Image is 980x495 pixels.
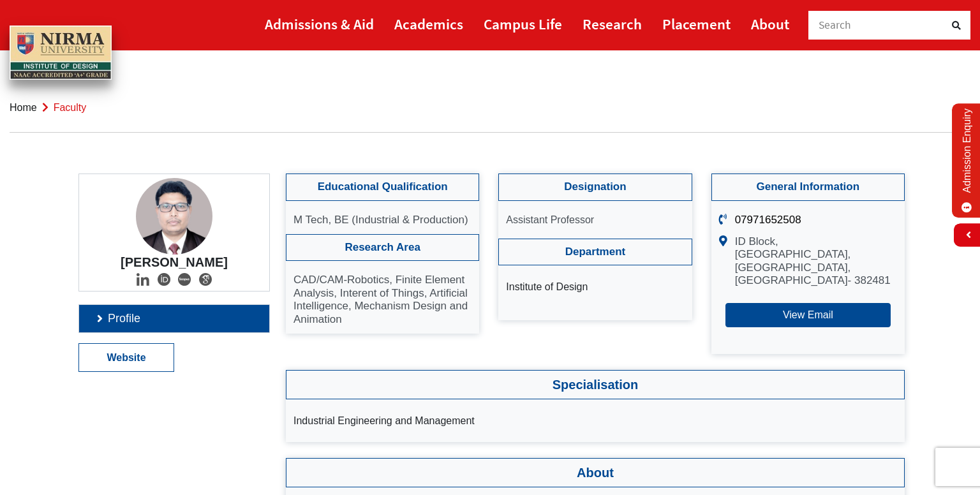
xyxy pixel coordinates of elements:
[484,10,562,38] a: Campus Life
[136,178,212,255] img: Pradeep Sahu
[819,18,852,32] span: Search
[506,278,684,295] li: Institute of Design
[293,274,471,326] p: CAD/CAM-Robotics, Finite Element Analysis, Interent of Things, Artificial Intelligence, Mechanism...
[583,10,642,38] a: Research
[662,10,731,38] a: Placement
[711,174,905,200] h4: General Information
[293,214,471,226] p: M Tech, BE (Industrial & Production)
[286,370,905,399] h3: Specialisation
[10,102,37,113] a: Home
[286,458,905,487] h3: About
[178,273,191,286] img: Social Icon
[158,273,170,286] img: Social Icon
[54,102,87,113] span: faculty
[286,234,479,261] h4: Research Area
[137,273,149,286] img: Social Icon linkedin
[286,174,479,200] h4: Educational Qualification
[498,174,692,200] h4: Designation
[751,10,789,38] a: About
[725,303,891,327] button: View Email
[89,255,260,270] h4: [PERSON_NAME]
[735,214,801,226] a: 07971652508
[498,239,692,265] h4: Department
[735,235,897,288] p: ID Block, [GEOGRAPHIC_DATA], [GEOGRAPHIC_DATA], [GEOGRAPHIC_DATA]- 382481
[10,26,112,80] img: main_logo
[79,344,174,371] a: Website
[199,273,212,286] img: Social Icon google
[265,10,374,38] a: Admissions & Aid
[10,83,970,133] nav: breadcrumb
[286,399,905,442] ul: Industrial Engineering and Management
[394,10,463,38] a: Academics
[506,214,684,226] p: Assistant Professor
[79,305,269,332] a: Profile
